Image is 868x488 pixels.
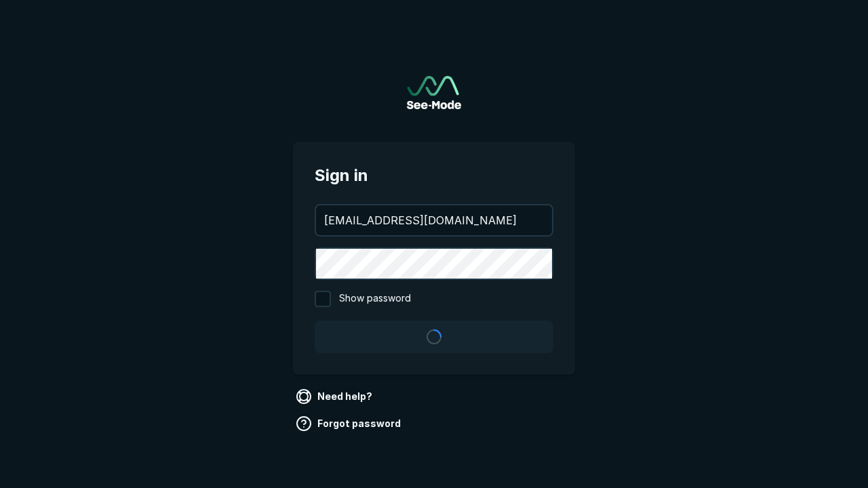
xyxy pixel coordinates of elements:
span: Sign in [315,163,553,188]
a: Forgot password [293,413,406,434]
img: See-Mode Logo [407,76,461,109]
a: Need help? [293,386,378,407]
input: your@email.com [316,205,552,235]
span: Show password [339,291,411,307]
a: Go to sign in [407,76,461,109]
